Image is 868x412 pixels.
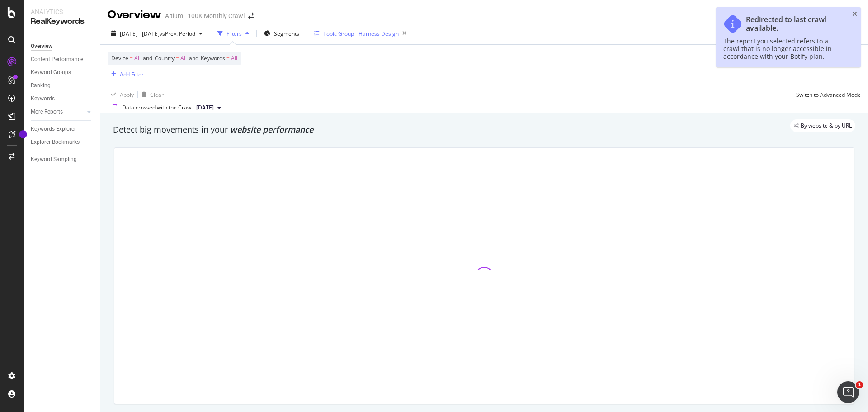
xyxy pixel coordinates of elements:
[180,52,187,65] span: All
[31,124,94,134] a: Keywords Explorer
[31,7,93,16] div: Analytics
[31,42,94,51] a: Overview
[193,102,225,113] button: [DATE]
[231,52,237,65] span: All
[31,94,94,104] a: Keywords
[165,11,245,20] div: Altium - 100K Monthly Crawl
[120,91,134,99] div: Apply
[723,37,844,60] div: The report you selected refers to a crawl that is no longer accessible in accordance with your Bo...
[31,55,83,64] div: Content Performance
[311,26,410,41] button: Topic Group - Harness Design
[155,54,175,62] span: Country
[260,26,303,41] button: Segments
[122,104,193,112] div: Data crossed with the Crawl
[31,155,77,164] div: Keyword Sampling
[201,54,225,62] span: Keywords
[108,7,161,23] div: Overview
[31,81,94,90] a: Ranking
[801,123,852,128] span: By website & by URL
[274,30,299,38] span: Segments
[31,107,63,117] div: More Reports
[31,155,94,164] a: Keyword Sampling
[746,15,844,33] div: Redirected to last crawl available.
[196,104,214,112] span: 2025 Feb. 22nd
[150,91,164,99] div: Clear
[323,30,399,38] div: Topic Group - Harness Design
[111,54,128,62] span: Device
[31,124,76,134] div: Keywords Explorer
[120,71,144,78] div: Add Filter
[31,42,52,51] div: Overview
[31,68,94,77] a: Keyword Groups
[226,54,230,62] span: =
[226,30,242,38] div: Filters
[160,30,195,38] span: vs Prev. Period
[176,54,179,62] span: =
[790,119,855,132] div: legacy label
[796,91,861,99] div: Switch to Advanced Mode
[120,30,160,38] span: [DATE] - [DATE]
[248,13,254,19] div: arrow-right-arrow-left
[852,11,857,17] div: close toast
[143,54,152,62] span: and
[31,137,80,147] div: Explorer Bookmarks
[31,137,94,147] a: Explorer Bookmarks
[108,87,134,102] button: Apply
[19,130,27,138] div: Tooltip anchor
[134,52,141,65] span: All
[108,69,144,80] button: Add Filter
[31,68,71,77] div: Keyword Groups
[31,16,93,27] div: RealKeywords
[31,94,55,104] div: Keywords
[856,381,863,388] span: 1
[837,381,859,403] iframe: Intercom live chat
[108,26,206,41] button: [DATE] - [DATE]vsPrev. Period
[793,87,861,102] button: Switch to Advanced Mode
[130,54,133,62] span: =
[31,55,94,64] a: Content Performance
[138,87,164,102] button: Clear
[31,81,51,90] div: Ranking
[214,26,253,41] button: Filters
[189,54,198,62] span: and
[31,107,85,117] a: More Reports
